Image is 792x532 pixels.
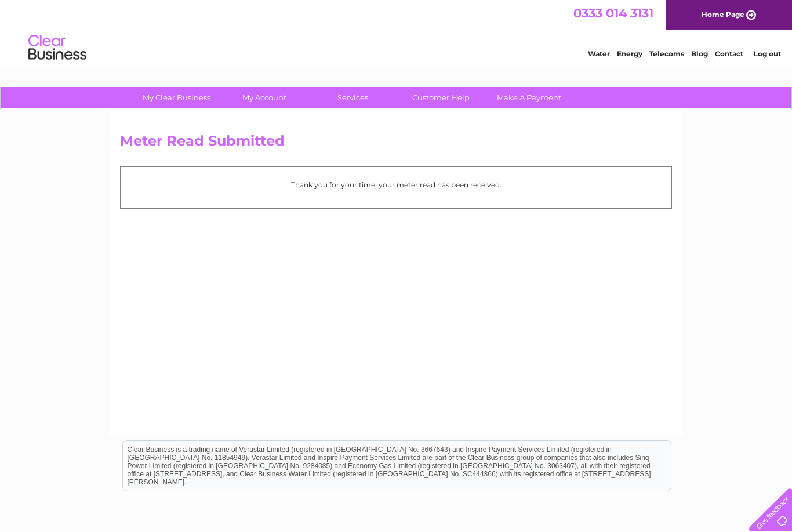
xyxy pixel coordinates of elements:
a: My Account [217,87,313,108]
h2: Meter Read Submitted [120,133,672,155]
a: Blog [691,49,708,58]
a: Water [588,49,610,58]
a: Energy [617,49,642,58]
a: Contact [715,49,743,58]
a: Log out [754,49,781,58]
a: Telecoms [649,49,684,58]
a: My Clear Business [129,87,224,108]
a: Services [305,87,401,108]
div: Clear Business is a trading name of Verastar Limited (registered in [GEOGRAPHIC_DATA] No. 3667643... [123,6,671,56]
img: logo.png [28,30,87,66]
a: Make A Payment [481,87,577,108]
p: Thank you for your time, your meter read has been received. [126,179,666,190]
a: 0333 014 3131 [573,6,653,20]
a: Customer Help [393,87,489,108]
